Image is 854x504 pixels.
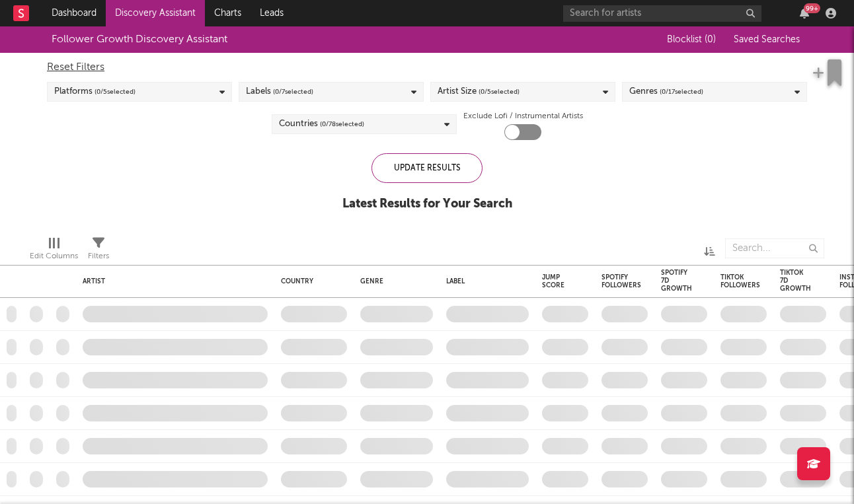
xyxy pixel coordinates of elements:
[320,116,364,132] span: ( 0 / 78 selected)
[47,59,807,75] div: Reset Filters
[661,269,692,293] div: Spotify 7D Growth
[705,35,716,44] span: ( 0 )
[730,34,802,45] button: Saved Searches
[542,273,568,289] div: Jump Score
[804,3,820,13] div: 99 +
[629,84,703,100] div: Genres
[281,277,340,285] div: Country
[720,273,760,289] div: Tiktok Followers
[279,116,364,132] div: Countries
[734,35,802,44] span: Saved Searches
[246,84,313,100] div: Labels
[479,84,520,100] span: ( 0 / 5 selected)
[88,232,109,270] div: Filters
[273,84,313,100] span: ( 0 / 7 selected)
[800,8,809,18] button: 99+
[463,108,583,124] label: Exclude Lofi / Instrumental Artists
[95,84,136,100] span: ( 0 / 5 selected)
[563,5,761,22] input: Search for artists
[83,277,261,285] div: Artist
[30,248,78,264] div: Edit Columns
[371,153,483,183] div: Update Results
[725,238,824,258] input: Search...
[660,84,703,100] span: ( 0 / 17 selected)
[360,277,426,285] div: Genre
[602,273,641,289] div: Spotify Followers
[54,84,136,100] div: Platforms
[446,277,522,285] div: Label
[88,248,109,264] div: Filters
[780,269,811,293] div: Tiktok 7D Growth
[30,232,78,270] div: Edit Columns
[342,196,512,212] div: Latest Results for Your Search
[438,84,520,100] div: Artist Size
[667,35,716,44] span: Blocklist
[52,32,227,48] div: Follower Growth Discovery Assistant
